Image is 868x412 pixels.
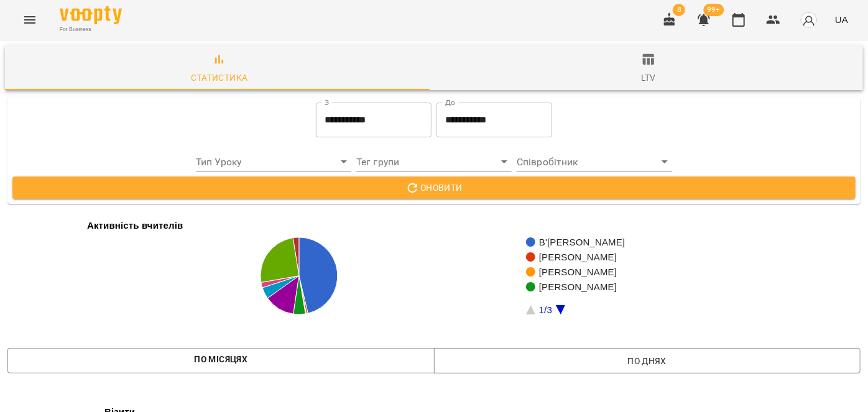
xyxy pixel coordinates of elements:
button: Menu [15,5,45,35]
button: По днях [434,348,861,373]
img: avatar_s.png [800,11,818,29]
button: По місяцях [7,348,435,373]
span: По днях [444,354,851,369]
span: 8 [673,4,685,16]
img: Voopty Logo [60,6,122,24]
span: For Business [60,25,122,34]
text: [PERSON_NAME] [539,267,617,277]
text: [PERSON_NAME] [539,282,617,292]
button: Оновити [12,176,856,199]
span: Оновити [22,180,846,195]
label: По місяцях [194,352,247,367]
button: UA [830,8,853,31]
div: ltv [641,70,655,85]
text: [PERSON_NAME] [539,252,617,262]
span: UA [835,13,848,26]
div: Статистика [192,70,248,85]
text: Активність вчителів [87,221,183,231]
svg: A chart. [7,214,852,338]
span: 99+ [704,4,724,16]
text: В'[PERSON_NAME] [539,237,625,247]
text: 1/3 [539,304,552,315]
